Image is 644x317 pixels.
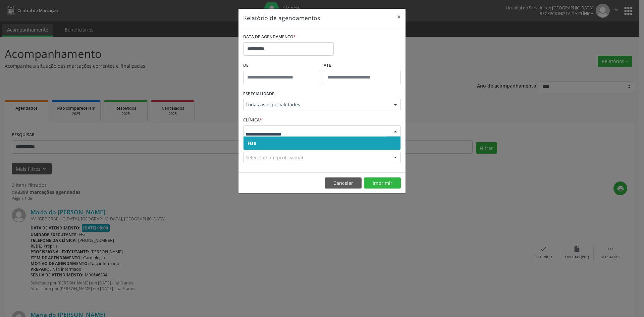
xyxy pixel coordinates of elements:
[246,101,387,108] span: Todas as especialidades
[324,60,401,71] label: ATÉ
[364,177,401,189] button: Imprimir
[392,9,406,25] button: Close
[243,89,274,99] label: ESPECIALIDADE
[325,177,362,189] button: Cancelar
[243,32,296,42] label: DATA DE AGENDAMENTO
[248,140,256,146] span: Hse
[246,154,303,161] span: Selecione um profissional
[243,13,320,22] h5: Relatório de agendamentos
[243,60,320,71] label: De
[243,115,262,125] label: CLÍNICA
